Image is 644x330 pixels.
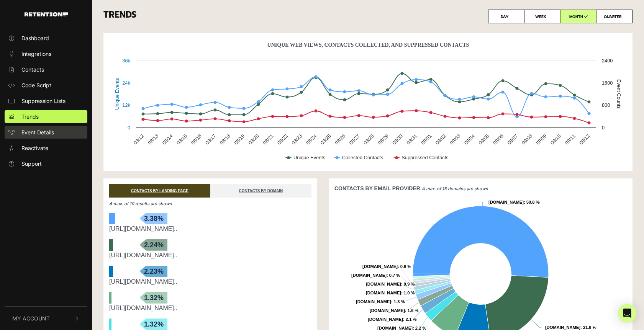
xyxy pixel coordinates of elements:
[5,95,87,107] a: Suppression Lists
[21,65,44,74] span: Contacts
[549,133,562,146] text: 09/10
[5,126,87,139] a: Event Details
[21,97,66,105] span: Suppression Lists
[109,278,177,285] a: [URL][DOMAIN_NAME]..
[422,186,488,191] em: A max. of 15 domains are shown
[596,10,633,23] label: QUARTER
[140,239,167,251] span: 2.24%
[109,224,311,234] div: https://jluxlabel.com/web-pixels@295d1af5w25c8f3dapfac4726bm0f666113/collections/dresses
[362,264,411,269] text: : 0.6 %
[21,50,51,58] span: Integrations
[109,304,311,313] div: https://jluxlabel.com/web-pixels@ee7f0208wfac9dc99p05ea9c9dmdf2ffff9/collections/dresses
[406,133,418,146] text: 08/31
[488,200,524,204] tspan: [DOMAIN_NAME]
[5,157,87,170] a: Support
[492,133,505,146] text: 09/06
[351,273,387,278] tspan: [DOMAIN_NAME]
[535,133,547,146] text: 09/09
[293,155,325,160] text: Unique Events
[109,201,172,206] em: A max. of 10 results are shown
[602,125,605,131] text: 0
[356,299,405,304] text: : 1.3 %
[449,133,461,146] text: 09/03
[21,113,39,121] span: Trends
[506,133,519,146] text: 09/07
[362,133,375,146] text: 08/28
[161,133,174,146] text: 08/14
[356,299,391,304] tspan: [DOMAIN_NAME]
[488,200,540,204] text: : 50.8 %
[602,102,610,108] text: 800
[602,58,613,64] text: 2400
[351,273,400,278] text: : 0.7 %
[122,58,130,64] text: 36k
[578,133,591,146] text: 09/12
[21,128,54,136] span: Event Details
[132,133,145,146] text: 08/12
[21,160,42,168] span: Support
[5,63,87,76] a: Contacts
[319,133,332,146] text: 08/25
[109,225,177,232] a: [URL][DOMAIN_NAME]..
[618,304,636,322] div: Open Intercom Messenger
[370,308,418,313] text: : 1.6 %
[140,319,167,330] span: 1.32%
[114,78,120,110] text: Unique Events
[175,133,188,146] text: 08/15
[521,133,533,146] text: 09/08
[545,325,580,330] tspan: [DOMAIN_NAME]
[276,133,289,146] text: 08/22
[247,133,260,146] text: 08/20
[25,12,68,16] img: Retention.com
[368,317,403,322] tspan: [DOMAIN_NAME]
[21,34,49,42] span: Dashboard
[219,133,231,146] text: 08/18
[5,47,87,60] a: Integrations
[488,10,524,23] label: DAY
[12,314,50,322] span: My Account
[140,292,167,304] span: 1.32%
[434,133,447,146] text: 09/02
[290,133,303,146] text: 08/23
[109,277,311,286] div: https://jluxlabel.com/web-pixels@2181a11aw2fccb243p116ca46emacad63e2/collections/dresses
[140,213,167,224] span: 3.38%
[233,133,246,146] text: 08/19
[524,10,560,23] label: WEEK
[545,325,596,330] text: : 21.8 %
[616,79,622,109] text: Event Counts
[122,102,130,108] text: 12k
[334,133,346,146] text: 08/26
[210,184,311,198] a: CONTACTS BY DOMAIN
[204,133,217,146] text: 08/17
[103,10,633,23] h3: TRENDS
[342,155,383,160] text: Collected Contacts
[305,133,318,146] text: 08/24
[334,185,420,191] strong: CONTACTS BY EMAIL PROVIDER
[5,307,87,330] button: My Account
[140,266,167,277] span: 2.23%
[5,142,87,154] a: Reactivate
[560,10,596,23] label: MONTH
[109,252,177,258] a: [URL][DOMAIN_NAME]..
[109,184,210,198] a: CONTACTS BY LANDING PAGE
[463,133,476,146] text: 09/04
[401,155,448,160] text: Suppressed Contacts
[377,133,389,146] text: 08/29
[420,133,433,146] text: 09/01
[190,133,203,146] text: 08/16
[128,125,130,131] text: 0
[109,251,311,260] div: https://jluxlabel.com/web-pixels@2ddfe27cwacf934f7p7355b34emf9a1fd4c/collections/dresses
[267,42,469,48] text: Unique Web Views, Contacts Collected, And Suppressed Contacts
[348,133,361,146] text: 08/27
[122,80,130,86] text: 24k
[109,39,627,169] svg: Unique Web Views, Contacts Collected, And Suppressed Contacts
[366,291,401,295] tspan: [DOMAIN_NAME]
[21,81,51,89] span: Code Script
[366,291,415,295] text: : 1.0 %
[109,305,177,311] a: [URL][DOMAIN_NAME]..
[262,133,274,146] text: 08/21
[362,264,398,269] tspan: [DOMAIN_NAME]
[564,133,576,146] text: 09/11
[370,308,405,313] tspan: [DOMAIN_NAME]
[368,317,416,322] text: : 2.1 %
